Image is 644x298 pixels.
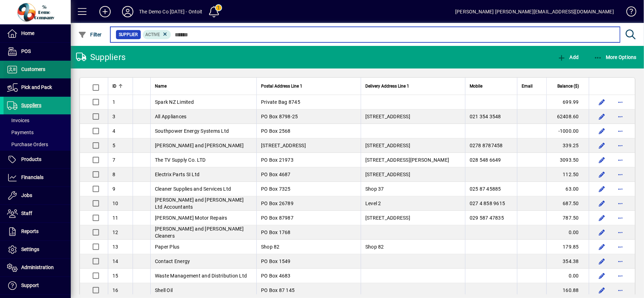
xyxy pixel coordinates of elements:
div: Email [522,82,542,90]
span: [STREET_ADDRESS] [365,215,410,221]
span: 029 587 47835 [470,215,504,221]
button: More options [615,183,626,195]
span: PO Box 7325 [261,186,291,192]
span: PO Box 26789 [261,201,294,206]
span: 15 [112,273,118,279]
span: Shop 37 [365,186,384,192]
span: Administration [21,264,54,270]
span: PO Box 87987 [261,215,294,221]
button: Edit [596,227,608,238]
button: More options [615,270,626,281]
span: 16 [112,287,118,293]
a: Financials [4,169,71,186]
td: 354.38 [546,254,589,269]
span: ID [112,82,116,90]
div: Mobile [470,82,513,90]
mat-chip: Activation Status: Active [143,30,171,39]
span: Active [146,32,160,37]
span: 0278 8787458 [470,143,503,148]
td: 0.00 [546,269,589,283]
span: PO Box 21973 [261,157,294,163]
td: 687.50 [546,196,589,211]
span: Southpower Energy Systems Ltd [155,128,229,134]
span: 11 [112,215,118,221]
span: Contact Energy [155,258,190,264]
a: Pick and Pack [4,79,71,96]
span: Spark NZ Limited [155,99,194,105]
a: Settings [4,241,71,258]
span: [PERSON_NAME] and [PERSON_NAME] [155,143,244,148]
span: 12 [112,230,118,235]
button: Add [556,51,580,64]
button: Add [94,5,116,18]
a: Administration [4,259,71,276]
button: Edit [596,183,608,195]
button: More options [615,285,626,296]
div: Name [155,82,252,90]
span: Electrix Parts SI Ltd [155,172,199,177]
span: Postal Address Line 1 [261,82,302,90]
td: 0.00 [546,225,589,240]
td: 699.99 [546,95,589,109]
span: Support [21,282,39,288]
span: Purchase Orders [7,142,48,147]
span: Shop 82 [365,244,384,250]
span: [STREET_ADDRESS] [365,114,410,119]
span: Pick and Pack [21,84,52,90]
button: Edit [596,285,608,296]
td: 3093.50 [546,153,589,167]
span: POS [21,48,31,54]
span: 10 [112,201,118,206]
button: Edit [596,270,608,281]
span: [PERSON_NAME] Motor Repairs [155,215,227,221]
span: 7 [112,157,115,163]
span: [STREET_ADDRESS] [365,172,410,177]
span: Invoices [7,118,29,123]
span: PO Box 2568 [261,128,291,134]
td: 62408.60 [546,109,589,124]
span: Balance ($) [557,82,579,90]
td: 339.25 [546,138,589,153]
button: Edit [596,256,608,267]
a: Staff [4,205,71,222]
span: Suppliers [21,102,41,108]
button: Edit [596,241,608,252]
span: Paper Plus [155,244,180,250]
span: [STREET_ADDRESS] [365,143,410,148]
span: 4 [112,128,115,134]
span: 8 [112,172,115,177]
span: 021 354 3548 [470,114,501,119]
td: 179.85 [546,240,589,254]
a: Home [4,25,71,42]
span: Settings [21,246,39,252]
span: Jobs [21,192,32,198]
span: 5 [112,143,115,148]
button: More options [615,198,626,209]
a: Invoices [4,114,71,126]
a: Products [4,151,71,168]
span: All Appliances [155,114,187,119]
span: 3 [112,114,115,119]
span: PO Box 4683 [261,273,291,279]
button: Filter [76,28,104,41]
button: More options [615,241,626,252]
button: Edit [596,111,608,122]
span: Level 2 [365,201,381,206]
button: More options [615,169,626,180]
span: Supplier [119,31,138,38]
span: 025 87 45885 [470,186,501,192]
a: POS [4,43,71,60]
button: More options [615,212,626,223]
span: Add [557,54,579,60]
td: 160.88 [546,283,589,298]
span: PO Box 87 145 [261,287,295,293]
div: [PERSON_NAME] [PERSON_NAME][EMAIL_ADDRESS][DOMAIN_NAME] [455,6,614,17]
span: Name [155,82,167,90]
span: Cleaner Supplies and Services Ltd [155,186,231,192]
span: Customers [21,66,45,72]
button: More options [615,154,626,166]
td: 63.00 [546,182,589,196]
button: More Options [592,51,639,64]
td: 787.50 [546,211,589,225]
button: Edit [596,125,608,137]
